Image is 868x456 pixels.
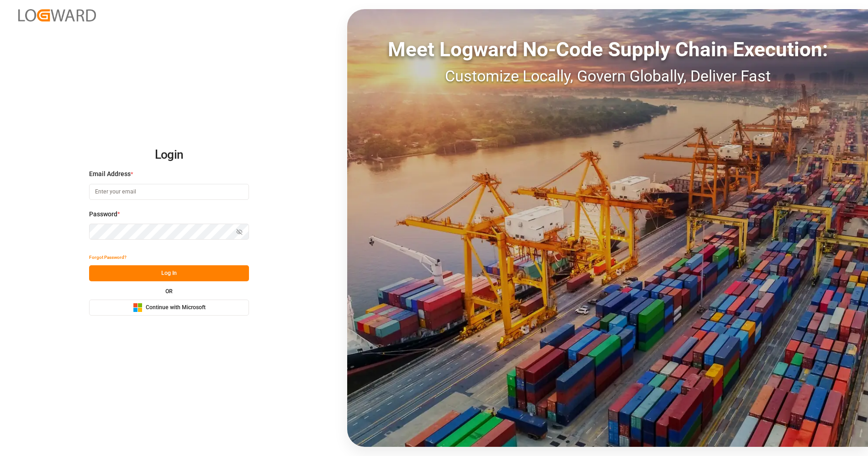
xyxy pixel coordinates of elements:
div: Meet Logward No-Code Supply Chain Execution: [347,34,868,64]
span: Email Address [89,169,131,179]
button: Forgot Password? [89,249,127,265]
img: Logward_new_orange.png [18,9,96,21]
span: Continue with Microsoft [146,304,206,312]
small: OR [165,289,173,294]
div: Customize Locally, Govern Globally, Deliver Fast [347,64,868,88]
span: Password [89,209,117,219]
button: Log In [89,265,249,281]
button: Continue with Microsoft [89,300,249,316]
input: Enter your email [89,184,249,200]
h2: Login [89,140,249,170]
